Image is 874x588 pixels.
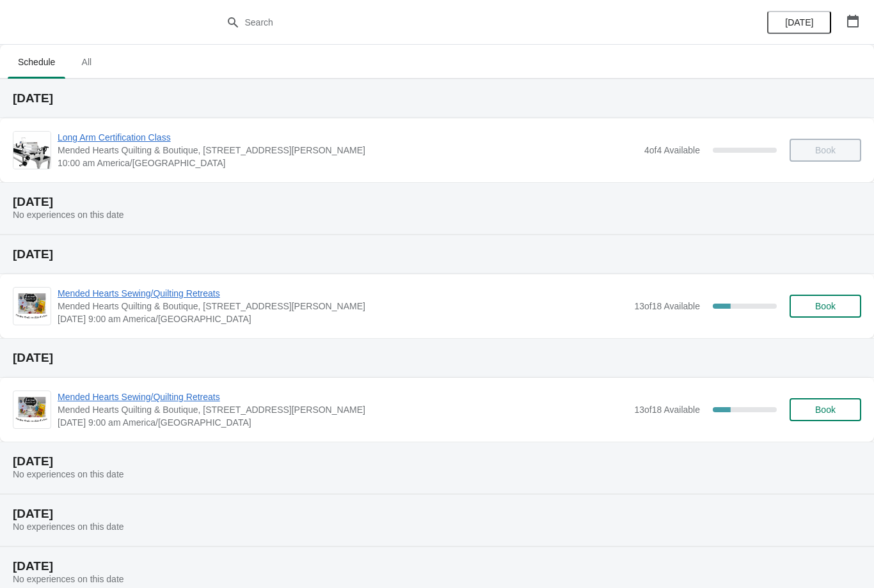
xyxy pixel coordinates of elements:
[13,455,861,468] h2: [DATE]
[58,131,638,144] span: Long Arm Certification Class
[13,196,861,208] h2: [DATE]
[58,157,638,169] span: 10:00 am America/[GEOGRAPHIC_DATA]
[634,301,700,311] span: 13 of 18 Available
[58,416,628,429] span: [DATE] 9:00 am America/[GEOGRAPHIC_DATA]
[58,287,628,300] span: Mended Hearts Sewing/Quilting Retreats
[13,522,124,532] span: No experiences on this date
[58,144,638,157] span: Mended Hearts Quilting & Boutique, [STREET_ADDRESS][PERSON_NAME]
[13,469,124,479] span: No experiences on this date
[58,300,628,313] span: Mended Hearts Quilting & Boutique, [STREET_ADDRESS][PERSON_NAME]
[13,248,861,261] h2: [DATE]
[767,11,831,34] button: [DATE]
[8,50,65,73] span: Schedule
[13,560,861,573] h2: [DATE]
[58,403,628,416] span: Mended Hearts Quilting & Boutique, [STREET_ADDRESS][PERSON_NAME]
[644,145,700,155] span: 4 of 4 Available
[13,92,861,105] h2: [DATE]
[13,574,124,584] span: No experiences on this date
[790,295,861,318] button: Book
[13,291,51,322] img: Mended Hearts Sewing/Quilting Retreats | Mended Hearts Quilting & Boutique, 330th Street, Ellswor...
[244,11,656,34] input: Search
[815,405,836,415] span: Book
[790,398,861,421] button: Book
[634,405,700,415] span: 13 of 18 Available
[815,301,836,311] span: Book
[58,391,628,403] span: Mended Hearts Sewing/Quilting Retreats
[58,313,628,325] span: [DATE] 9:00 am America/[GEOGRAPHIC_DATA]
[13,132,51,169] img: Long Arm Certification Class | Mended Hearts Quilting & Boutique, 330th Street, Ellsworth, IA, US...
[13,507,861,520] h2: [DATE]
[70,50,102,73] span: All
[13,352,861,364] h2: [DATE]
[785,17,813,27] span: [DATE]
[13,394,51,426] img: Mended Hearts Sewing/Quilting Retreats | Mended Hearts Quilting & Boutique, 330th Street, Ellswor...
[13,210,124,220] span: No experiences on this date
